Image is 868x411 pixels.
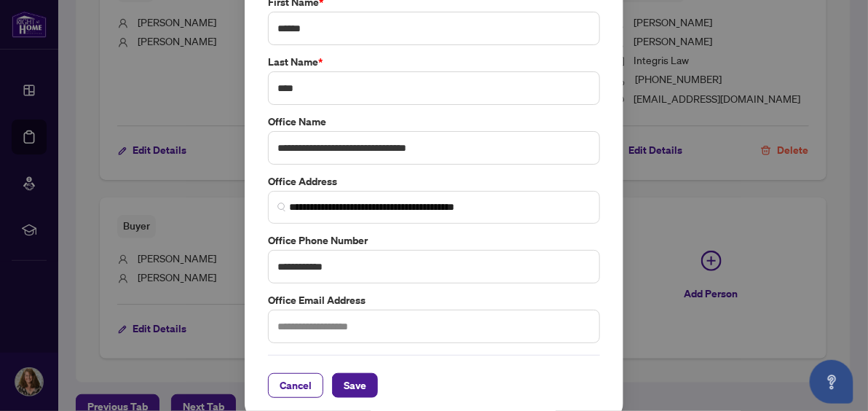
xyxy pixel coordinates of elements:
[268,373,323,398] button: Cancel
[810,360,853,404] button: Open asap
[268,114,600,130] label: Office Name
[268,173,600,189] label: Office Address
[344,374,366,397] span: Save
[268,232,600,248] label: Office Phone Number
[280,374,312,397] span: Cancel
[268,292,600,308] label: Office Email Address
[277,203,286,211] img: search_icon
[332,373,378,398] button: Save
[268,54,600,70] label: Last Name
